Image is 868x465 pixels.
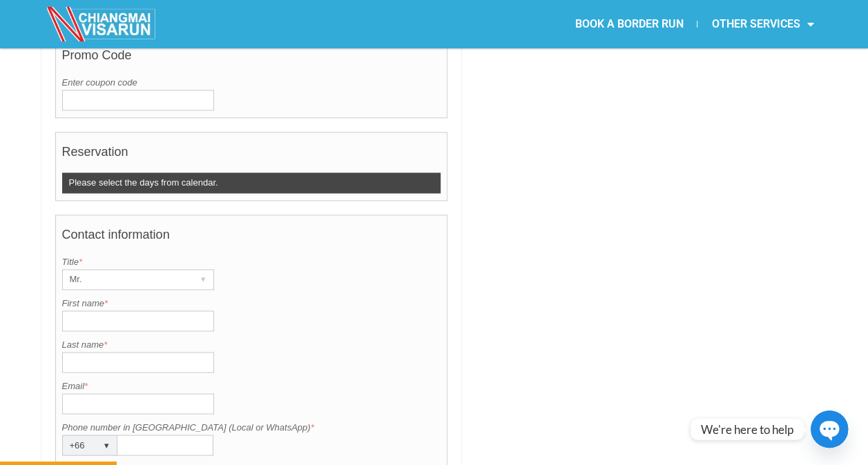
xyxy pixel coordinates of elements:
[97,435,117,455] div: ▾
[62,138,441,172] h4: Reservation
[62,297,441,310] label: First name
[697,8,827,40] a: OTHER SERVICES
[434,8,827,40] nav: Menu
[194,270,213,289] div: ▾
[62,76,441,90] label: Enter coupon code
[62,255,441,269] label: Title
[62,421,441,435] label: Phone number in [GEOGRAPHIC_DATA] (Local or WhatsApp)
[63,270,187,289] div: Mr.
[63,435,90,455] div: +66
[62,221,441,255] h4: Contact information
[62,41,441,76] h4: Promo Code
[561,8,697,40] a: BOOK A BORDER RUN
[62,338,441,352] label: Last name
[62,379,441,393] label: Email
[62,172,441,193] div: Please select the days from calendar.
